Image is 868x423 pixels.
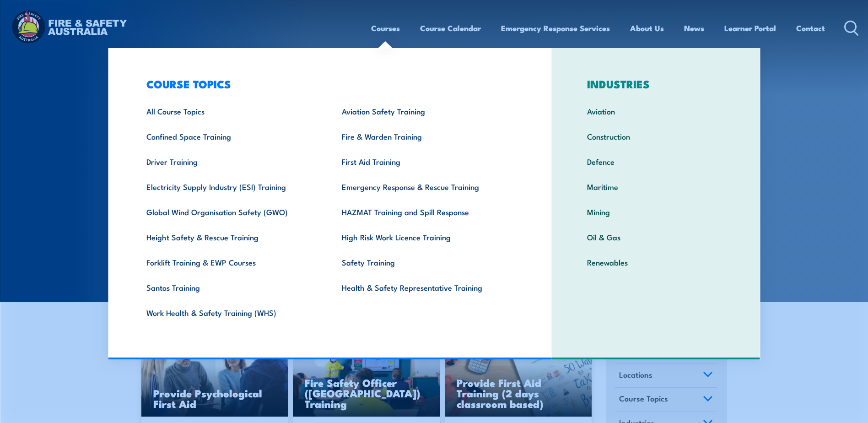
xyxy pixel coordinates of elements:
a: Emergency Response & Rescue Training [328,174,523,199]
h3: Provide Psychological First Aid [153,388,277,409]
span: Locations [619,369,652,381]
a: Provide First Aid Training (2 days classroom based) [445,335,592,417]
a: Construction [573,124,739,149]
a: Safety Training [328,249,523,275]
a: News [684,16,704,40]
h3: Provide First Aid Training (2 days classroom based) [457,377,580,409]
a: Course Topics [615,388,717,412]
img: Mental Health First Aid Training (Standard) – Classroom [445,335,592,417]
a: Height Safety & Rescue Training [132,224,328,249]
span: Course Topics [619,392,668,405]
a: Maritime [573,174,739,199]
a: Courses [371,16,400,40]
a: Driver Training [132,149,328,174]
img: Fire Safety Advisor [293,335,440,417]
a: Confined Space Training [132,124,328,149]
a: HAZMAT Training and Spill Response [328,199,523,224]
a: Locations [615,364,717,388]
a: First Aid Training [328,149,523,174]
h3: Fire Safety Officer ([GEOGRAPHIC_DATA]) Training [305,377,428,409]
a: Electricity Supply Industry (ESI) Training [132,174,328,199]
img: Mental Health First Aid Training Course from Fire & Safety Australia [141,335,289,417]
a: Course Calendar [420,16,481,40]
a: Health & Safety Representative Training [328,275,523,300]
h3: COURSE TOPICS [132,77,523,90]
a: Learner Portal [724,16,776,40]
a: Emergency Response Services [501,16,610,40]
a: About Us [630,16,664,40]
a: Global Wind Organisation Safety (GWO) [132,199,328,224]
a: Mining [573,199,739,224]
a: Work Health & Safety Training (WHS) [132,300,328,325]
h3: INDUSTRIES [573,77,739,90]
a: Aviation [573,98,739,124]
a: Fire Safety Officer ([GEOGRAPHIC_DATA]) Training [293,335,440,417]
a: Aviation Safety Training [328,98,523,124]
a: Forklift Training & EWP Courses [132,249,328,275]
a: Santos Training [132,275,328,300]
a: All Course Topics [132,98,328,124]
a: Oil & Gas [573,224,739,249]
a: Renewables [573,249,739,275]
a: Contact [796,16,825,40]
a: Defence [573,149,739,174]
a: Provide Psychological First Aid [141,335,289,417]
a: Fire & Warden Training [328,124,523,149]
a: High Risk Work Licence Training [328,224,523,249]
